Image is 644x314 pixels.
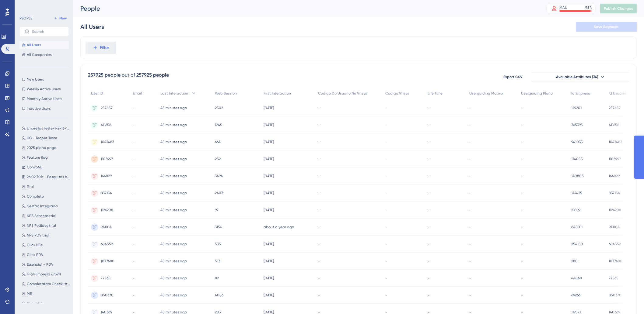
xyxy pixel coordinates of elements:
span: 44848 [571,276,582,281]
span: - [318,191,320,195]
span: 535 [215,242,221,247]
button: Export CSV [498,72,528,82]
span: - [318,105,320,110]
span: 77565 [101,276,110,281]
time: [DATE] [264,174,274,178]
span: Email [133,91,142,96]
span: Completo [27,194,44,199]
button: 26.02 70% - Pesquisas base EPP [19,173,72,181]
span: 1126208 [609,208,621,212]
span: Codigo Vhsys [385,91,409,96]
span: - [385,293,387,298]
time: 45 minutes ago [160,157,187,161]
span: - [428,276,429,281]
span: - [428,140,429,144]
span: 850370 [101,293,114,298]
time: 45 minutes ago [160,276,187,280]
time: 45 minutes ago [160,191,187,195]
span: 1047483 [609,140,622,144]
span: All Companies [27,52,51,57]
span: Export CSV [503,74,523,79]
button: New [52,15,69,22]
span: - [428,122,429,127]
button: MEI [19,290,72,297]
time: 45 minutes ago [160,259,187,263]
span: Codigo Do Usuario No Vhsys [318,91,367,96]
button: Available Attributes (34) [532,72,629,82]
div: People [80,4,531,13]
span: - [133,191,135,195]
span: - [385,122,387,127]
span: New Users [27,77,44,82]
span: 1077480 [101,259,114,264]
button: New Users [19,76,69,83]
span: - [469,157,471,161]
span: 941104 [101,225,112,229]
span: - [469,208,471,212]
span: Userguiding Motivo [469,91,503,96]
time: [DATE] [264,106,274,110]
span: - [133,105,135,110]
span: - [428,174,429,178]
span: - [318,225,320,229]
span: 254150 [571,242,583,247]
span: 411658 [609,122,619,127]
span: 77565 [609,276,618,281]
span: - [385,208,387,212]
time: [DATE] [264,191,274,195]
span: Last Interaction [160,91,188,96]
span: Publish Changes [604,6,633,11]
time: 45 minutes ago [160,242,187,246]
span: - [428,242,429,247]
span: - [521,293,523,298]
span: 140803 [571,174,583,178]
time: 45 minutes ago [160,174,187,178]
span: Completaram Checklist Inicial [27,281,70,286]
span: - [133,276,135,281]
span: - [133,157,135,161]
button: Essencial + PDV [19,261,72,268]
button: Completo [19,193,72,200]
span: Id Empresa [571,91,590,96]
span: - [318,259,320,264]
button: Inactive Users [19,105,69,112]
span: 129201 [571,105,582,110]
span: - [521,122,523,127]
span: MEI [27,291,33,296]
span: - [385,105,387,110]
span: NPS Serviços trial [27,213,56,218]
span: 365393 [571,122,583,127]
span: User ID [91,91,103,96]
span: Inactive Users [27,106,51,111]
span: 174055 [571,157,583,161]
span: 2403 [215,191,223,195]
span: - [521,259,523,264]
span: - [385,259,387,264]
span: - [521,225,523,229]
span: - [385,191,387,195]
span: 252 [215,157,221,161]
span: - [469,105,471,110]
span: 1047483 [101,140,114,144]
span: - [469,174,471,178]
span: - [469,140,471,144]
button: Convo4U [19,164,72,171]
span: 1126208 [101,208,113,212]
span: - [385,225,387,229]
span: - [318,122,320,127]
time: 45 minutes ago [160,293,187,297]
span: - [428,105,429,110]
span: Feature flag [27,155,48,160]
button: Monthly Active Users [19,95,69,102]
span: NPS Pedidos trial [27,223,56,228]
span: 684552 [101,242,113,247]
span: Essencial + PDV [27,262,53,267]
span: - [521,208,523,212]
iframe: UserGuiding AI Assistant Launcher [618,290,637,308]
span: 82 [215,276,219,281]
span: Web Session [215,91,237,96]
span: 1103997 [609,157,621,161]
span: - [469,225,471,229]
span: - [428,259,429,264]
span: 941104 [609,225,620,229]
